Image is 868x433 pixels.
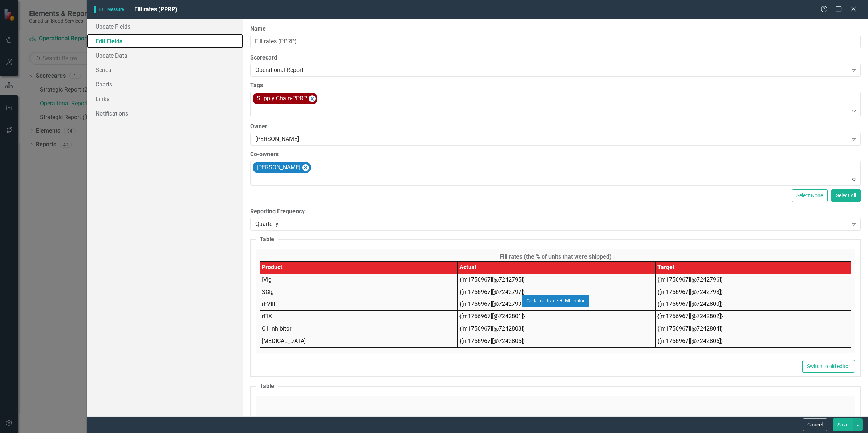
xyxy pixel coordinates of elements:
div: [PERSON_NAME] [255,135,848,143]
div: [PERSON_NAME] [255,162,301,173]
label: Scorecard [250,54,861,62]
span: Measure [94,6,127,13]
div: Remove [object Object] [309,95,316,102]
label: Owner [250,122,861,131]
button: Select All [831,189,861,202]
a: Update Fields [87,19,243,34]
legend: Table [256,382,278,390]
a: Update Data [87,48,243,63]
a: Notifications [87,106,243,121]
button: Save [833,418,853,431]
button: Switch to old editor [802,360,855,373]
input: Measure Name [250,35,861,48]
span: Supply Chain-PPRP [257,95,307,102]
a: Links [87,92,243,106]
div: Operational Report [255,66,848,74]
div: Quarterly [255,220,848,228]
div: Remove Keith Buchanan [302,164,309,171]
a: Series [87,62,243,77]
span: Fill rates (PPRP) [134,6,177,13]
button: Click to activate HTML editor [522,295,589,307]
label: Name [250,25,861,33]
label: Co-owners [250,150,861,159]
button: Cancel [803,418,827,431]
legend: Table [256,235,278,244]
label: Reporting Frequency [250,207,861,216]
button: Select None [792,189,828,202]
a: Charts [87,77,243,92]
a: Edit Fields [87,34,243,48]
label: Tags [250,81,861,90]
